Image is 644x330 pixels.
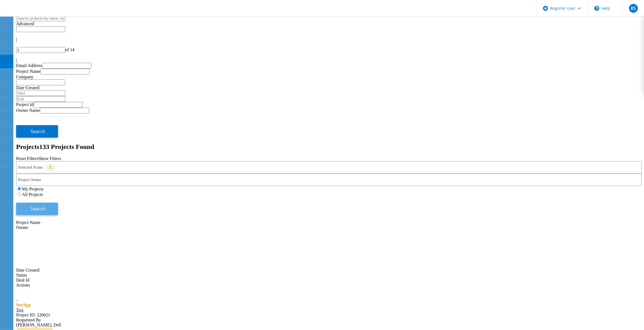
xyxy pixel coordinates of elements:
[16,203,58,215] button: Search
[16,318,642,323] div: Requested By
[16,225,642,230] div: Owner
[631,6,636,11] span: RS
[22,192,43,197] label: All Projects
[16,85,39,90] label: Date Created
[16,102,34,107] label: Project Id
[31,206,46,212] span: Search
[16,37,642,42] div: |
[16,63,42,68] label: Email Address
[16,96,65,102] input: End
[16,74,33,79] label: Company
[16,283,642,288] div: Actions
[16,230,642,273] div: Date Created
[65,47,74,52] span: of 14
[16,16,65,21] input: Search projects by name, owner, ID, company, etc
[16,303,31,307] span: NetApp
[16,143,39,150] b: Projects
[31,128,46,135] span: Search
[16,90,65,96] input: Start
[16,108,40,113] label: Owner Name
[46,164,55,171] div: 1
[16,313,50,317] span: Project ID: 220021
[16,273,642,278] div: Status
[22,187,44,191] label: My Projects
[16,278,642,283] div: Deal Id
[39,143,94,150] span: 133 Projects Found
[16,58,642,63] div: |
[16,125,58,138] button: Search
[38,156,61,161] a: Show Filters
[594,6,599,11] svg: \n
[16,318,642,328] div: [PERSON_NAME], Dell
[16,308,23,312] a: Test
[16,156,38,161] a: Reset Filters
[16,21,34,26] span: Advanced
[16,161,642,174] div: Selected Scans
[16,69,41,74] label: Project Name
[16,174,642,186] div: Project Status
[16,220,642,225] div: Project Name
[6,11,65,16] a: Live Optics Dashboard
